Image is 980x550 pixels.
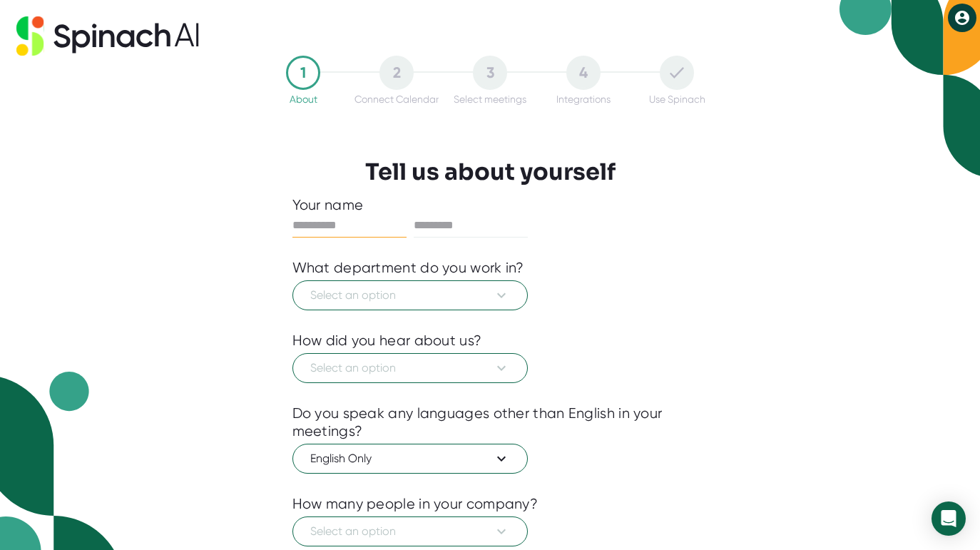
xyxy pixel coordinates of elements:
[292,280,528,310] button: Select an option
[290,93,317,105] div: About
[310,287,510,304] span: Select an option
[292,444,528,474] button: English Only
[292,353,528,383] button: Select an option
[365,158,616,185] h3: Tell us about yourself
[354,93,439,105] div: Connect Calendar
[286,56,320,90] div: 1
[310,523,510,540] span: Select an option
[379,56,414,90] div: 2
[649,93,705,105] div: Use Spinach
[292,332,482,350] div: How did you hear about us?
[473,56,507,90] div: 3
[292,196,688,214] div: Your name
[292,404,688,440] div: Do you speak any languages other than English in your meetings?
[310,360,510,377] span: Select an option
[292,259,524,277] div: What department do you work in?
[931,501,966,536] div: Open Intercom Messenger
[556,93,611,105] div: Integrations
[292,516,528,546] button: Select an option
[292,495,539,513] div: How many people in your company?
[310,450,510,467] span: English Only
[566,56,601,90] div: 4
[454,93,526,105] div: Select meetings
